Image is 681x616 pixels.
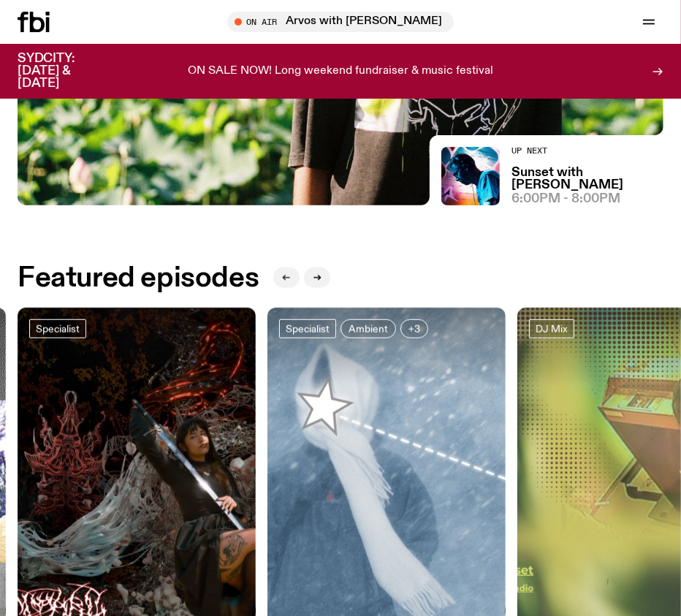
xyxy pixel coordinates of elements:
[511,167,663,191] a: Sunset with [PERSON_NAME]
[279,319,336,338] a: Specialist
[529,319,574,338] a: DJ Mix
[18,53,111,90] h3: SYDCITY: [DATE] & [DATE]
[36,323,80,334] span: Specialist
[29,319,86,338] a: Specialist
[18,265,259,292] h2: Featured episodes
[511,147,663,155] h2: Up Next
[188,65,493,78] p: ON SALE NOW! Long weekend fundraiser & music festival
[408,323,420,334] span: +3
[400,319,428,338] button: +3
[511,193,620,205] span: 6:00pm - 8:00pm
[536,323,568,334] span: DJ Mix
[349,323,388,334] span: Ambient
[441,147,500,205] img: Simon Caldwell stands side on, looking downwards. He has headphones on. Behind him is a brightly ...
[286,323,330,334] span: Specialist
[340,319,396,338] a: Ambient
[227,12,454,32] button: On AirArvos with [PERSON_NAME]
